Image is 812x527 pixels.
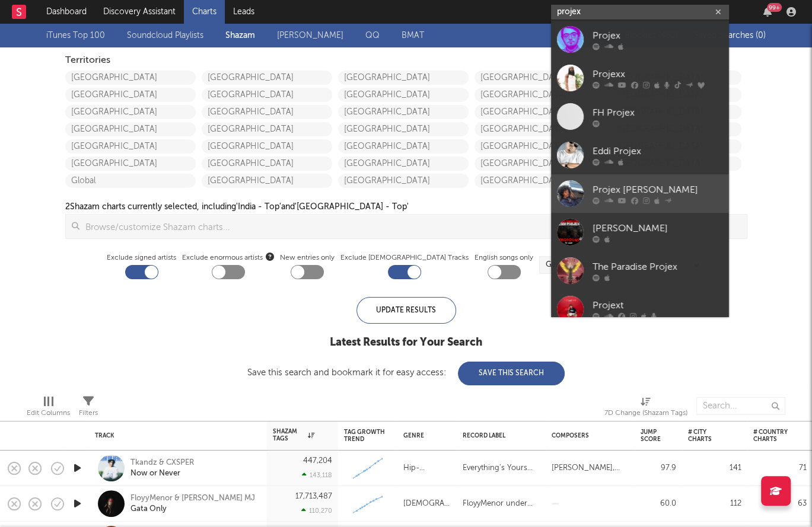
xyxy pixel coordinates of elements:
[463,497,540,511] div: FloyyMenor under exclusive license to UnitedMasters LLC
[551,20,729,59] a: Projex
[753,461,807,475] div: 71
[95,432,255,439] div: Track
[688,497,741,511] div: 112
[688,461,741,475] div: 141
[753,429,789,443] div: # Country Charts
[475,251,533,265] label: English songs only
[202,156,332,171] a: [GEOGRAPHIC_DATA]
[475,122,605,136] a: [GEOGRAPHIC_DATA]
[273,428,314,442] div: Shazam Tags
[593,260,723,274] div: The Paradise Projex
[688,429,724,443] div: # City Charts
[552,432,623,439] div: Composers
[65,122,196,136] a: [GEOGRAPHIC_DATA]
[641,429,661,443] div: Jump Score
[107,251,176,265] label: Exclude signed artists
[130,458,194,479] a: Tkandz & CXSPERNow or Never
[79,406,98,420] div: Filters
[475,105,605,119] a: [GEOGRAPHIC_DATA]
[182,251,274,265] span: Exclude enormous artists
[247,368,565,377] div: Save this search and bookmark it for easy access:
[593,28,723,43] div: Projex
[130,493,255,515] a: FloyyMenor & [PERSON_NAME] MJGata Only
[604,406,687,420] div: 7D Change (Shazam Tags)
[403,461,451,475] div: Hip-Hop/Rap
[593,106,723,120] div: FH Projex
[344,429,386,443] div: Tag Growth Trend
[65,139,196,154] a: [GEOGRAPHIC_DATA]
[27,406,70,420] div: Edit Columns
[593,221,723,235] div: [PERSON_NAME]
[338,88,469,102] a: [GEOGRAPHIC_DATA]
[202,174,332,188] a: [GEOGRAPHIC_DATA]
[79,391,98,426] div: Filters
[338,139,469,154] a: [GEOGRAPHIC_DATA]
[202,88,332,102] a: [GEOGRAPHIC_DATA]
[641,497,676,511] div: 60.0
[402,28,424,43] a: BMAT
[756,31,766,40] span: ( 0 )
[202,71,332,85] a: [GEOGRAPHIC_DATA]
[247,336,565,350] div: Latest Results for Your Search
[65,88,196,102] a: [GEOGRAPHIC_DATA]
[65,71,196,85] a: [GEOGRAPHIC_DATA]
[340,251,469,265] label: Exclude [DEMOGRAPHIC_DATA] Tracks
[475,156,605,171] a: [GEOGRAPHIC_DATA]
[551,251,729,290] a: The Paradise Projex
[463,432,534,439] div: Record Label
[338,105,469,119] a: [GEOGRAPHIC_DATA]
[338,174,469,188] a: [GEOGRAPHIC_DATA]
[458,362,565,385] button: Save This Search
[303,457,332,465] div: 447,204
[593,67,723,81] div: Projexx
[694,31,766,40] span: Saved Searches
[65,156,196,171] a: [GEOGRAPHIC_DATA]
[130,493,255,504] div: FloyyMenor & [PERSON_NAME] MJ
[127,28,203,43] a: Soundcloud Playlists
[202,122,332,136] a: [GEOGRAPHIC_DATA]
[551,174,729,213] a: Projex [PERSON_NAME]
[65,53,747,68] div: Territories
[463,461,540,475] div: Everything's Yours Entertainment
[763,7,772,17] button: 99+
[338,122,469,136] a: [GEOGRAPHIC_DATA]
[593,183,723,197] div: Projex [PERSON_NAME]
[552,461,629,475] div: [PERSON_NAME], [PERSON_NAME], [PERSON_NAME]
[475,139,605,154] a: [GEOGRAPHIC_DATA]
[65,174,196,188] a: Global
[551,136,729,174] a: Eddi Projex
[202,105,332,119] a: [GEOGRAPHIC_DATA]
[130,504,255,515] div: Gata Only
[551,290,729,328] a: Projext
[767,3,782,12] div: 99 +
[475,71,605,85] a: [GEOGRAPHIC_DATA]
[403,497,451,511] div: [DEMOGRAPHIC_DATA]
[79,215,747,238] input: Browse/customize Shazam charts...
[356,297,456,324] div: Update Results
[593,144,723,158] div: Eddi Projex
[593,298,723,312] div: Projext
[280,251,335,265] label: New entries only
[696,397,785,415] input: Search...
[365,28,380,43] a: QQ
[266,251,274,262] button: Exclude enormous artists
[295,493,332,500] div: 17,713,487
[551,213,729,251] a: [PERSON_NAME]
[46,28,105,43] a: iTunes Top 100
[130,458,194,468] div: Tkandz & CXSPER
[475,174,605,188] a: [GEOGRAPHIC_DATA]
[551,97,729,136] a: FH Projex
[202,139,332,154] a: [GEOGRAPHIC_DATA]
[302,471,332,479] div: 143,118
[475,88,605,102] a: [GEOGRAPHIC_DATA]
[338,71,469,85] a: [GEOGRAPHIC_DATA]
[604,391,687,426] div: 7D Change (Shazam Tags)
[551,59,729,97] a: Projexx
[27,391,70,426] div: Edit Columns
[65,200,409,214] div: 2 Shazam charts currently selected, including 'India - Top' and '[GEOGRAPHIC_DATA] - Top'
[65,105,196,119] a: [GEOGRAPHIC_DATA]
[403,432,445,439] div: Genre
[551,5,729,20] input: Search for artists
[301,507,332,515] div: 110,270
[130,468,194,479] div: Now or Never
